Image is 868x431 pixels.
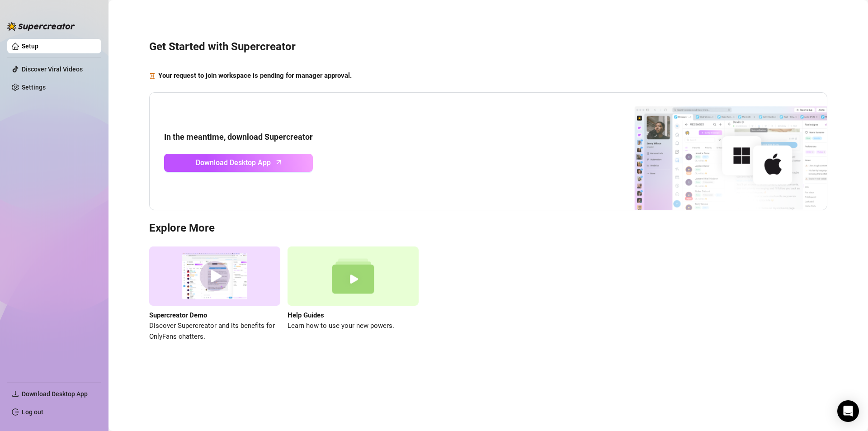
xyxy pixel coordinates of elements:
a: Discover Viral Videos [22,66,83,73]
span: download [12,390,19,398]
span: Download Desktop App [196,157,271,168]
h3: Get Started with Supercreator [149,40,827,54]
strong: Help Guides [288,311,324,319]
img: logo-BBDzfeDw.svg [7,22,75,31]
span: hourglass [149,71,156,81]
span: Learn how to use your new powers. [288,321,419,332]
a: Download Desktop Apparrow-up [164,154,313,172]
div: Open Intercom Messenger [837,400,859,422]
a: Log out [22,408,43,416]
img: download app [601,93,827,210]
img: supercreator demo [149,246,280,306]
img: help guides [288,246,419,306]
strong: Supercreator Demo [149,311,207,319]
a: Supercreator DemoDiscover Supercreator and its benefits for OnlyFans chatters. [149,246,280,342]
strong: In the meantime, download Supercreator [164,132,313,142]
span: Download Desktop App [22,390,88,398]
strong: Your request to join workspace is pending for manager approval. [158,71,352,80]
a: Setup [22,43,38,50]
span: Discover Supercreator and its benefits for OnlyFans chatters. [149,321,280,342]
span: arrow-up [274,157,284,167]
h3: Explore More [149,221,827,236]
a: Settings [22,84,46,91]
a: Help GuidesLearn how to use your new powers. [288,246,419,342]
